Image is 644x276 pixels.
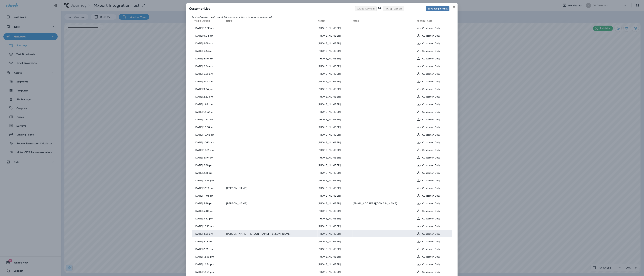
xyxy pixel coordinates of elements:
p: Customer Only [422,179,440,182]
td: [PHONE_NUMBER] [318,261,353,268]
span: [DATE] 10:55 am [385,7,402,10]
div: Customer Only [417,79,450,83]
p: Customer Only [422,172,440,174]
div: Customer Only [417,26,450,30]
td: [PHONE_NUMBER] [318,238,353,245]
td: [PHONE_NUMBER] [318,154,353,161]
p: Customer Only [422,50,440,52]
td: [PHONE_NUMBER] [318,124,353,131]
p: Customer Only [422,88,440,90]
button: [DATE] 10:55 am [383,6,404,11]
div: Customer Only [417,209,450,213]
div: Customer Only [417,34,450,38]
div: Customer Only [417,239,450,243]
p: Customer Only [422,232,440,235]
td: [DATE] 12:02 pm [192,108,226,115]
td: [PHONE_NUMBER] [318,215,353,222]
td: [PHONE_NUMBER] [318,268,353,275]
th: Session Data [417,20,452,24]
td: [PHONE_NUMBER] [318,246,353,252]
p: Customer Only [422,72,440,75]
div: Customer Only [417,49,450,53]
td: [DATE] 12:13 pm [192,185,226,192]
p: Customer Only [422,118,440,121]
button: [DATE] 10:45 am [355,6,377,11]
td: [DATE] 6:36 pm [192,162,226,169]
p: Customer Only [422,57,440,60]
td: [PHONE_NUMBER] [318,192,353,199]
td: [DATE] 10:56 am [192,124,226,131]
td: [DATE] 3:50 pm [192,215,226,222]
td: [DATE] 12:54 pm [192,261,226,268]
td: [PHONE_NUMBER] [318,177,353,184]
div: Customer Only [417,216,450,221]
td: [EMAIL_ADDRESS][DOMAIN_NAME] [353,200,417,207]
td: [PHONE_NUMBER] [318,116,353,123]
p: Customer Only [422,133,440,136]
td: [PHONE_NUMBER] [318,185,353,192]
p: Customer Only [422,248,440,250]
div: Customer Only [417,163,450,167]
div: to [377,6,383,11]
div: Customer Only [417,64,450,68]
td: [PHONE_NUMBER] [318,78,353,85]
th: Time Entered [192,20,226,24]
div: Customer Only [417,125,450,129]
button: Save complete list [426,6,450,11]
td: [PHONE_NUMBER] [318,63,353,70]
th: Email [353,20,417,24]
td: [DATE] 6:44 am [192,47,226,54]
td: [DATE] 2:21 pm [192,169,226,176]
td: [DATE] 3:13 pm [192,238,226,245]
td: [DATE] 12:58 pm [192,253,226,260]
div: Customer Only [417,224,450,228]
td: [PHONE_NUMBER] [318,47,353,54]
div: Customer Only [417,72,450,76]
td: [DATE] 2:29 pm [192,93,226,100]
p: Customer Only [422,65,440,68]
div: Customer Only [417,254,450,259]
td: [DATE] 12:01 pm [192,268,226,275]
td: [DATE] 10:21 am [192,146,226,153]
td: [DATE] 10:23 am [192,139,226,146]
th: Name [226,20,318,24]
td: [PHONE_NUMBER] [318,139,353,146]
p: Customer Only [422,149,440,151]
td: [PHONE_NUMBER] [318,55,353,62]
span: Save complete list [428,7,448,10]
div: Customer Only [417,247,450,251]
td: [PHONE_NUMBER] [318,131,353,138]
td: [PHONE_NUMBER] [318,230,353,237]
div: Customer Only [417,41,450,45]
td: [DATE] 9:04 am [192,32,226,39]
div: Customer Only [417,133,450,137]
td: [DATE] 6:34 am [192,63,226,70]
td: [PERSON_NAME] [226,200,318,207]
div: Customer Only [417,178,450,183]
div: Customer Only [417,262,450,266]
span: [DATE] 10:45 am [357,7,375,10]
td: [PHONE_NUMBER] [318,25,353,31]
p: Customer Only [422,126,440,129]
td: [DATE] 4:55 pm [192,230,226,237]
div: Customer Only [417,56,450,61]
div: Customer Only [417,110,450,114]
div: Customer Only [417,102,450,106]
div: Customer Only [417,117,450,122]
td: [DATE] 12:23 pm [192,177,226,184]
p: Customer Only [422,141,440,144]
em: Limited to the most recent 50 customers. Save to view complete list. [192,15,273,18]
p: Customer Only [422,271,440,273]
div: Customer Only [417,201,450,205]
td: [DATE] 10:32 am [192,25,226,31]
td: [DATE] 2:01 pm [192,246,226,252]
td: [DATE] 5:46 pm [192,200,226,207]
td: [PHONE_NUMBER] [318,101,353,108]
td: [PHONE_NUMBER] [318,146,353,153]
td: [PERSON_NAME] [226,185,318,192]
td: [DATE] 10:48 am [192,131,226,138]
td: [PHONE_NUMBER] [318,223,353,230]
td: [DATE] 1:24 pm [192,101,226,108]
div: Customer Only [417,171,450,175]
p: Customer Only [422,95,440,98]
